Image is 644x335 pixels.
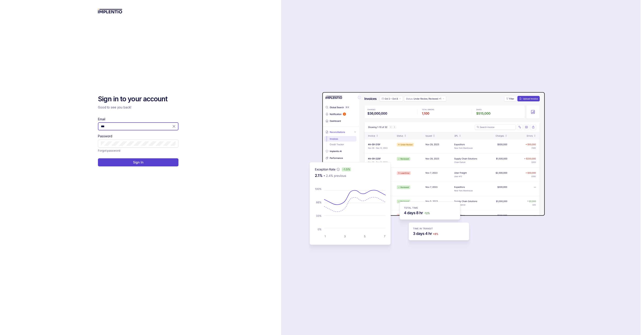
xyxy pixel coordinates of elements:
[98,158,178,166] button: Sign In
[98,9,122,13] img: logo
[133,160,144,165] p: Sign In
[294,78,546,257] img: signin-background.svg
[98,117,105,121] label: Email
[98,134,112,138] label: Password
[98,148,120,153] a: Link Forgot password
[98,95,178,104] h2: Sign in to your account
[98,148,120,153] p: Forgot password
[98,105,178,110] p: Good to see you back!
